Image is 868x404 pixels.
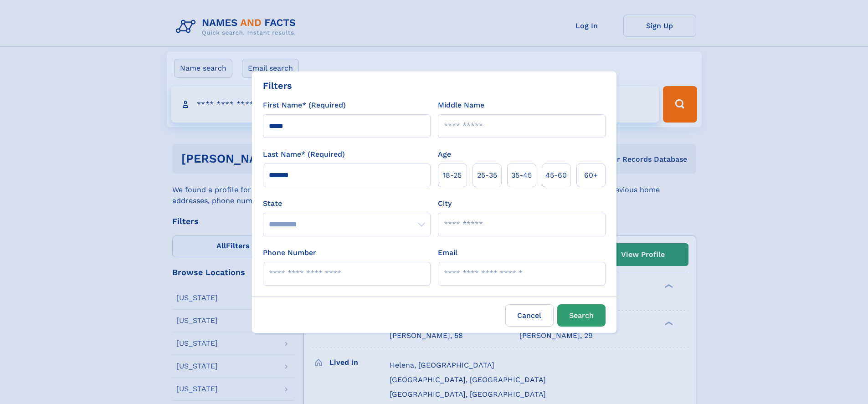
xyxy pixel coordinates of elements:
[505,304,554,327] label: Cancel
[263,247,316,258] label: Phone Number
[545,170,567,181] span: 45‑60
[477,170,497,181] span: 25‑35
[263,198,431,209] label: State
[438,100,484,111] label: Middle Name
[438,149,451,160] label: Age
[263,149,345,160] label: Last Name* (Required)
[263,79,292,92] div: Filters
[438,198,452,209] label: City
[438,247,457,258] label: Email
[557,304,606,327] button: Search
[511,170,532,181] span: 35‑45
[263,100,346,111] label: First Name* (Required)
[584,170,598,181] span: 60+
[443,170,462,181] span: 18‑25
